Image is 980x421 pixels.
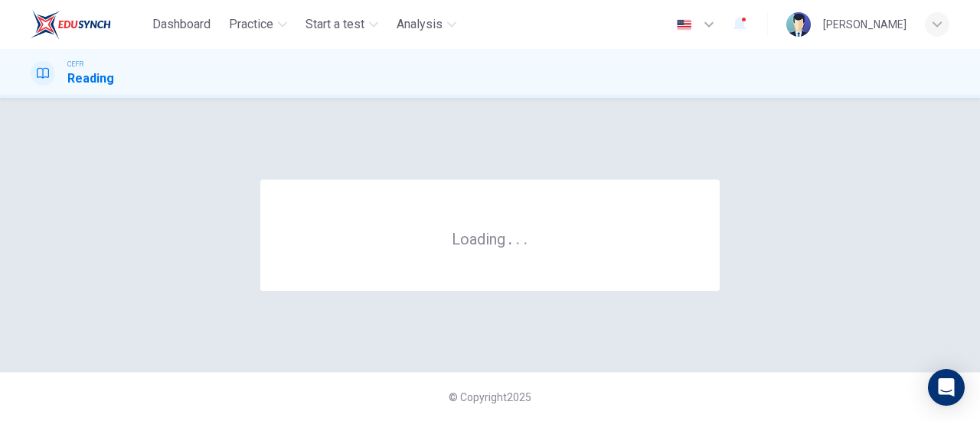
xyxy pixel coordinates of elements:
[508,225,513,250] h6: .
[223,11,293,38] button: Practice
[786,12,811,37] img: Profile picture
[146,11,217,38] button: Dashboard
[67,70,114,88] h1: Reading
[523,225,528,250] h6: .
[452,228,528,248] h6: Loading
[515,225,521,250] h6: .
[928,369,965,406] div: Open Intercom Messenger
[299,11,384,38] button: Start a test
[229,15,273,34] span: Practice
[675,19,694,31] img: en
[305,15,364,34] span: Start a test
[397,15,443,34] span: Analysis
[449,391,531,403] span: © Copyright 2025
[31,9,111,40] img: EduSynch logo
[67,59,83,70] span: CEFR
[31,9,146,40] a: EduSynch logo
[152,15,211,34] span: Dashboard
[823,15,906,34] div: [PERSON_NAME]
[390,11,462,38] button: Analysis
